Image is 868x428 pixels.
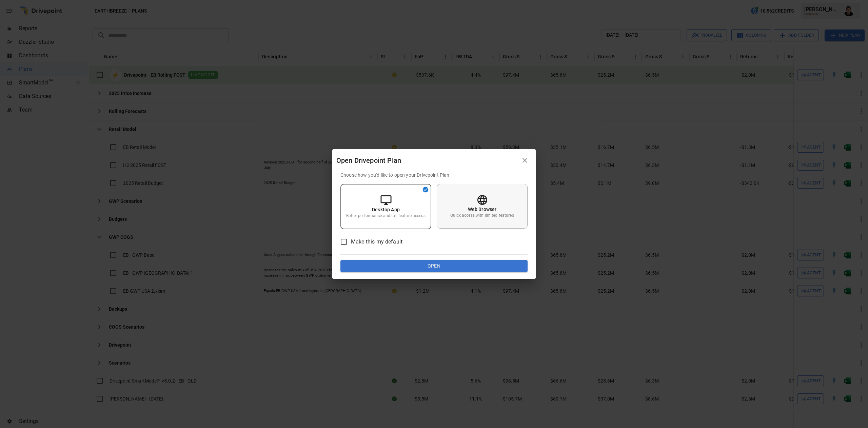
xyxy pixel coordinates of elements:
span: Make this my default [351,238,402,246]
p: Choose how you'd like to open your Drivepoint Plan [340,172,528,178]
p: Desktop App [372,206,400,213]
p: Better performance and full feature access [346,213,425,219]
p: Web Browser [468,206,497,213]
p: Quick access with limited features [450,213,514,218]
button: Open [340,260,528,272]
div: Open Drivepoint Plan [336,155,518,166]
